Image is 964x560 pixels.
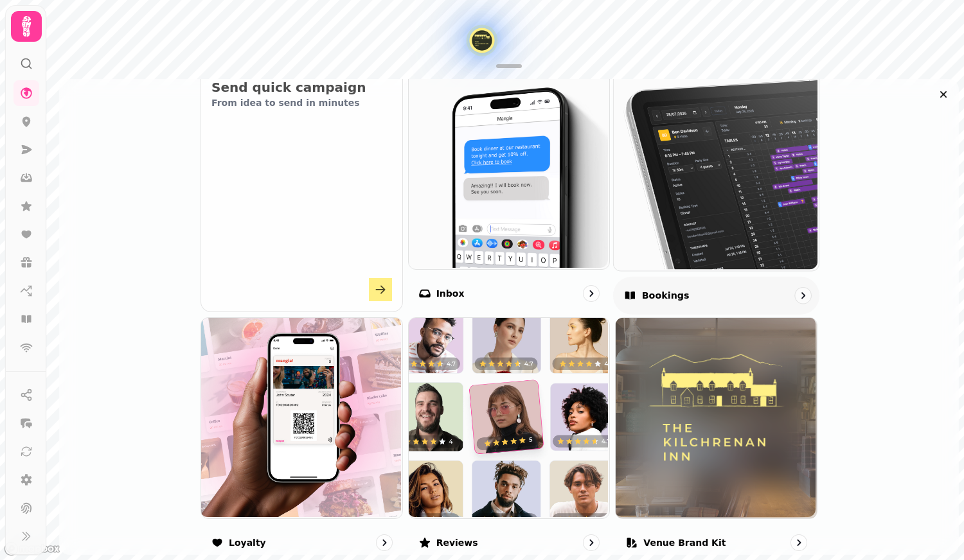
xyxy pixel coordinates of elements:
[612,64,817,269] img: Bookings
[796,289,809,302] svg: go to
[472,30,492,55] div: Map marker
[436,287,465,300] p: Inbox
[792,536,805,549] svg: go to
[229,536,266,549] p: Loyalty
[642,289,690,302] p: Bookings
[472,30,492,51] button: Kilchrenan Inn
[436,536,478,549] p: Reviews
[211,96,392,109] p: From idea to send in minutes
[4,541,60,556] a: Mapbox logo
[201,67,403,312] button: Send quick campaignFrom idea to send in minutes
[407,67,609,268] img: Inbox
[407,317,609,518] img: Reviews
[585,287,598,300] svg: go to
[585,536,598,549] svg: go to
[408,67,611,312] a: InboxInbox
[200,317,401,518] img: Loyalty
[613,65,819,314] a: BookingsBookings
[378,536,391,549] svg: go to
[933,84,954,105] button: Close drawer
[616,318,817,519] img: aHR0cHM6Ly9maWxlcy5zdGFtcGVkZS5haS8wMzEyNzdhNS0zNjFmLTExZWEtOTQ3Mi0wNmE0ZDY1OTcxNjAvbWVkaWEvZTRhN...
[643,536,726,549] p: Venue brand kit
